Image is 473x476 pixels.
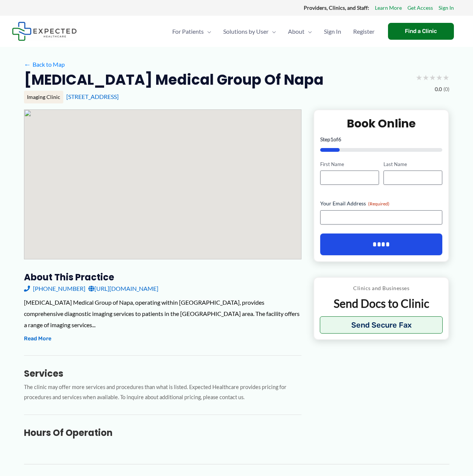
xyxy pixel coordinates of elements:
div: Imaging Clinic [24,91,63,103]
a: [PHONE_NUMBER] [24,283,85,294]
h2: Book Online [320,116,443,131]
span: ← [24,61,31,68]
a: For PatientsMenu Toggle [166,18,217,45]
span: For Patients [172,18,204,45]
label: First Name [320,161,379,168]
a: [STREET_ADDRESS] [66,93,119,100]
span: (Required) [368,201,389,207]
span: 1 [330,136,333,142]
a: Get Access [407,3,433,13]
span: 6 [338,136,341,142]
span: Menu Toggle [304,18,312,45]
h3: Services [24,368,301,379]
a: ←Back to Map [24,59,65,70]
a: Learn More [375,3,402,13]
h3: About this practice [24,271,301,283]
div: [MEDICAL_DATA] Medical Group of Napa, operating within [GEOGRAPHIC_DATA], provides comprehensive ... [24,297,301,330]
label: Last Name [383,161,442,168]
span: Register [353,18,375,45]
a: Sign In [439,3,454,13]
span: ★ [429,70,436,84]
label: Your Email Address [320,200,443,207]
span: ★ [422,70,429,84]
a: Sign In [318,18,347,45]
span: Solutions by User [223,18,269,45]
span: ★ [443,70,449,84]
a: Register [347,18,380,45]
a: Solutions by UserMenu Toggle [217,18,282,45]
p: Clinics and Businesses [320,283,443,293]
img: Expected Healthcare Logo - side, dark font, small [12,22,77,41]
span: ★ [416,70,422,84]
p: The clinic may offer more services and procedures than what is listed. Expected Healthcare provid... [24,382,301,403]
p: Step of [320,137,443,142]
span: Menu Toggle [204,18,211,45]
span: (0) [443,84,449,94]
span: 0.0 [435,84,442,94]
h3: Hours of Operation [24,427,301,439]
span: Menu Toggle [269,18,276,45]
span: About [288,18,304,45]
h2: [MEDICAL_DATA] Medical Group Of Napa [24,70,324,89]
button: Read More [24,334,51,343]
span: ★ [436,70,443,84]
p: Send Docs to Clinic [320,296,443,311]
a: AboutMenu Toggle [282,18,318,45]
span: Sign In [324,18,341,45]
nav: Primary Site Navigation [166,18,380,45]
a: Find a Clinic [388,23,454,40]
a: [URL][DOMAIN_NAME] [88,283,158,294]
strong: Providers, Clinics, and Staff: [304,4,369,11]
button: Send Secure Fax [320,316,443,334]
